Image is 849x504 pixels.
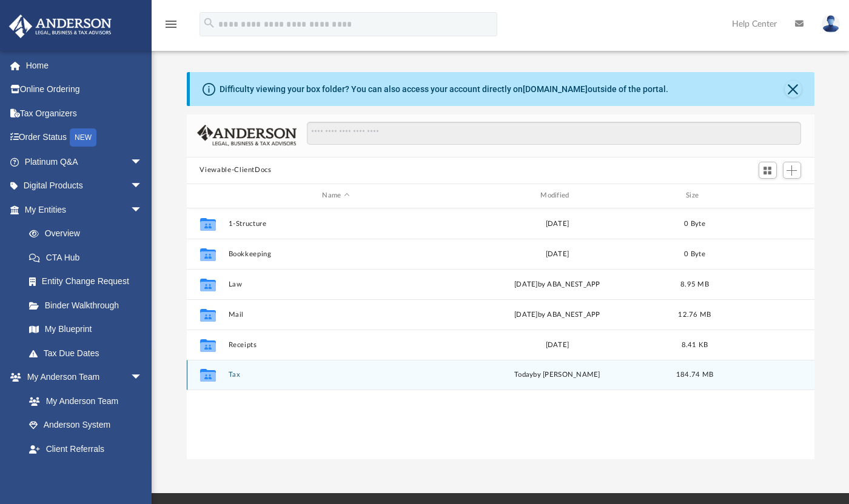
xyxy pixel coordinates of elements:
[684,250,705,257] span: 0 Byte
[130,150,155,174] span: arrow_drop_down
[724,190,809,201] div: id
[228,280,444,288] button: Law
[523,84,588,94] a: [DOMAIN_NAME]
[164,23,178,31] a: menu
[17,222,161,246] a: Overview
[187,208,814,459] div: grid
[17,341,161,365] a: Tax Due Dates
[8,197,161,222] a: My Entitiesarrow_drop_down
[227,190,443,201] div: Name
[449,190,665,201] div: Modified
[676,371,713,378] span: 184.74 MB
[228,371,444,379] button: Tax
[17,413,155,437] a: Anderson System
[449,370,665,380] div: by [PERSON_NAME]
[8,78,161,102] a: Online Ordering
[8,125,161,150] a: Order StatusNEW
[8,365,155,390] a: My Anderson Teamarrow_drop_down
[164,17,178,31] i: menu
[130,461,155,486] span: arrow_drop_down
[449,339,665,350] div: [DATE]
[8,101,161,125] a: Tax Organizers
[17,317,155,342] a: My Blueprint
[70,128,96,147] div: NEW
[783,162,801,179] button: Add
[449,248,665,259] div: [DATE]
[228,340,444,348] button: Receipts
[822,15,840,33] img: User Pic
[449,309,665,320] div: [DATE] by ABA_NEST_APP
[307,122,800,145] input: Search files and folders
[785,81,802,98] button: Close
[220,83,668,96] div: Difficulty viewing your box folder? You can also access your account directly on outside of the p...
[17,437,155,461] a: Client Referrals
[228,219,444,227] button: 1-Structure
[192,190,222,201] div: id
[17,245,161,270] a: CTA Hub
[200,165,271,176] button: Viewable-ClientDocs
[17,293,161,317] a: Binder Walkthrough
[5,15,115,38] img: Anderson Advisors Platinum Portal
[678,311,711,317] span: 12.76 MB
[228,310,444,318] button: Mail
[17,389,149,413] a: My Anderson Team
[8,174,161,198] a: Digital Productsarrow_drop_down
[130,365,155,390] span: arrow_drop_down
[681,341,708,348] span: 8.41 KB
[670,190,719,201] div: Size
[130,197,155,222] span: arrow_drop_down
[759,162,777,179] button: Switch to Grid View
[449,279,665,290] div: [DATE] by ABA_NEST_APP
[17,270,161,294] a: Entity Change Request
[203,16,216,30] i: search
[680,280,709,287] span: 8.95 MB
[684,220,705,227] span: 0 Byte
[130,174,155,199] span: arrow_drop_down
[8,461,155,485] a: My Documentsarrow_drop_down
[8,53,161,78] a: Home
[8,150,161,174] a: Platinum Q&Aarrow_drop_down
[228,250,444,257] button: Bookkeeping
[449,218,665,229] div: [DATE]
[514,371,533,378] span: today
